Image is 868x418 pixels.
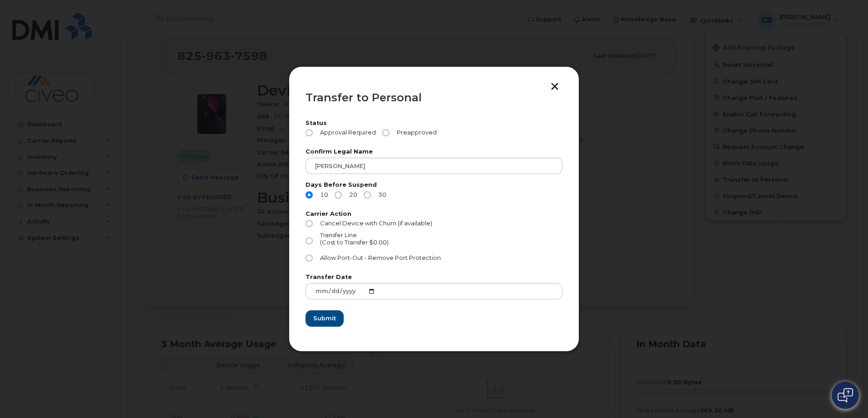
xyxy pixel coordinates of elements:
[345,191,357,199] span: 20
[306,120,562,126] label: Status
[316,191,328,199] span: 10
[306,310,344,327] button: Submit
[364,191,371,199] input: 30
[306,237,313,244] input: Transfer Line(Cost to Transfer $0.00)
[306,211,562,217] label: Carrier Action
[335,191,342,199] input: 20
[320,254,441,261] span: Allow Port-Out - Remove Port Protection
[306,254,313,262] input: Allow Port-Out - Remove Port Protection
[382,129,390,136] input: Preapproved
[375,191,386,199] span: 30
[320,232,357,239] span: Transfer Line
[306,191,313,199] input: 10
[320,220,432,227] span: Cancel Device with Churn (if available)
[306,92,562,103] div: Transfer to Personal
[306,129,313,136] input: Approval Required
[316,129,376,136] span: Approval Required
[306,274,562,280] label: Transfer Date
[320,239,389,246] div: (Cost to Transfer $0.00)
[838,388,853,403] img: Open chat
[306,149,562,155] label: Confirm Legal Name
[306,182,562,188] label: Days Before Suspend
[393,129,437,136] span: Preapproved
[313,314,336,323] span: Submit
[306,220,313,227] input: Cancel Device with Churn (if available)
